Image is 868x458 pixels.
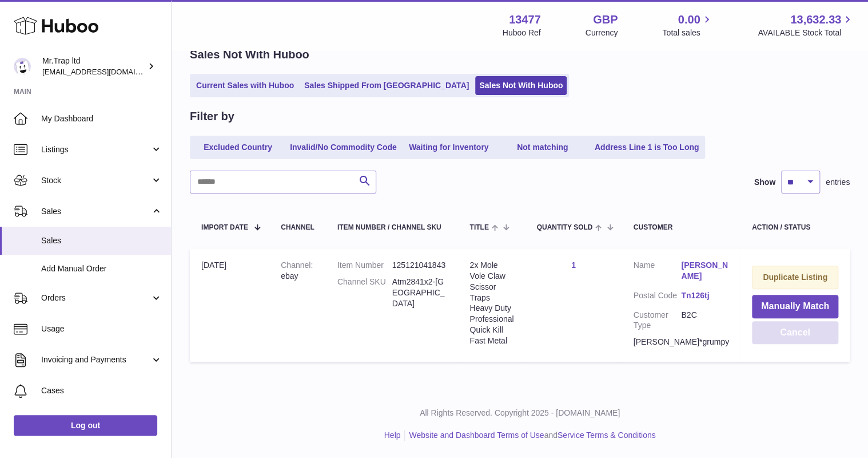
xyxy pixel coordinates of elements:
[826,177,850,188] span: entries
[190,109,234,124] h2: Filter by
[752,224,838,231] div: Action / Status
[558,431,656,440] a: Service Terms & Conditions
[586,27,618,38] div: Currency
[662,27,713,38] span: Total sales
[591,138,703,157] a: Address Line 1 is Too Long
[634,310,682,331] dt: Customer Type
[503,27,541,38] div: Huboo Ref
[409,431,544,440] a: Website and Dashboard Terms of Use
[469,260,513,346] div: 2x Mole Vole Claw Scissor Traps Heavy Duty Professional Quick Kill Fast Metal
[681,260,729,282] a: [PERSON_NAME]
[41,354,150,365] span: Invoicing and Payments
[405,430,655,441] li: and
[41,144,150,155] span: Listings
[192,76,298,95] a: Current Sales with Huboo
[300,76,473,95] a: Sales Shipped From [GEOGRAPHIC_DATA]
[752,321,838,345] button: Cancel
[201,224,248,231] span: Import date
[758,12,854,38] a: 13,632.33 AVAILABLE Stock Total
[41,385,162,396] span: Cases
[536,224,592,231] span: Quantity Sold
[337,277,392,309] dt: Channel SKU
[384,431,401,440] a: Help
[662,12,713,38] a: 0.00 Total sales
[14,415,157,436] a: Log out
[190,47,309,62] h2: Sales Not With Huboo
[758,27,854,38] span: AVAILABLE Stock Total
[41,206,150,217] span: Sales
[41,293,150,303] span: Orders
[41,235,162,246] span: Sales
[41,175,150,186] span: Stock
[286,138,401,157] a: Invalid/No Commodity Code
[14,58,31,75] img: office@grabacz.eu
[469,224,488,231] span: Title
[509,12,541,27] strong: 13477
[42,56,145,77] div: Mr.Trap ltd
[593,12,618,27] strong: GBP
[337,224,447,231] div: Item Number / Channel SKU
[754,177,775,188] label: Show
[681,310,729,331] dd: B2C
[192,138,284,157] a: Excluded Country
[281,224,314,231] div: Channel
[41,323,162,334] span: Usage
[475,76,567,95] a: Sales Not With Huboo
[634,224,729,231] div: Customer
[634,260,682,285] dt: Name
[634,290,682,304] dt: Postal Code
[41,113,162,124] span: My Dashboard
[281,260,313,270] strong: Channel
[190,248,269,362] td: [DATE]
[571,260,576,270] a: 1
[763,273,827,282] strong: Duplicate Listing
[392,277,447,309] dd: Atm2841x2-[GEOGRAPHIC_DATA]
[681,290,729,301] a: Tn126tj
[634,337,729,348] div: [PERSON_NAME]*grumpy
[392,260,447,271] dd: 125121041843
[281,260,314,282] div: ebay
[678,12,700,27] span: 0.00
[403,138,495,157] a: Waiting for Inventory
[497,138,588,157] a: Not matching
[752,295,838,318] button: Manually Match
[42,67,168,76] span: [EMAIL_ADDRESS][DOMAIN_NAME]
[790,12,841,27] span: 13,632.33
[41,263,162,274] span: Add Manual Order
[337,260,392,271] dt: Item Number
[181,408,859,418] p: All Rights Reserved. Copyright 2025 - [DOMAIN_NAME]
